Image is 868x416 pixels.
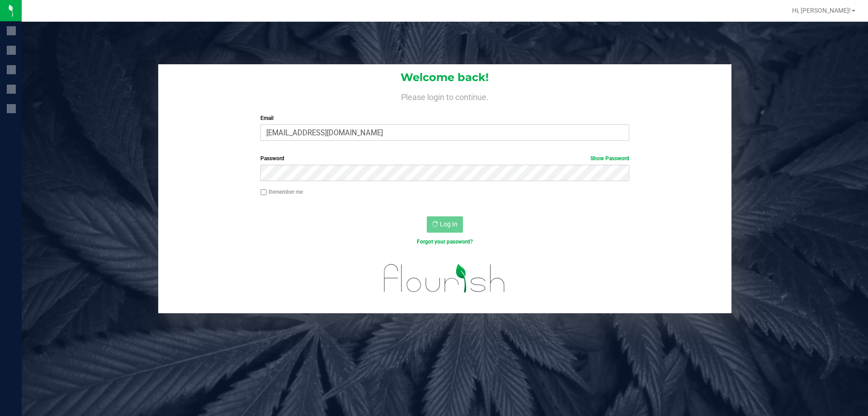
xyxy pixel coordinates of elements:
[260,188,303,196] label: Remember me
[158,72,731,83] h1: Welcome back!
[373,255,516,301] img: flourish_logo.svg
[260,189,267,196] input: Remember me
[260,155,284,162] span: Password
[427,216,463,233] button: Log In
[590,155,629,162] a: Show Password
[792,7,851,14] span: Hi, [PERSON_NAME]!
[417,239,473,245] a: Forgot your password?
[260,114,629,122] label: Email
[158,91,731,101] h4: Please login to continue.
[440,220,458,228] span: Log In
